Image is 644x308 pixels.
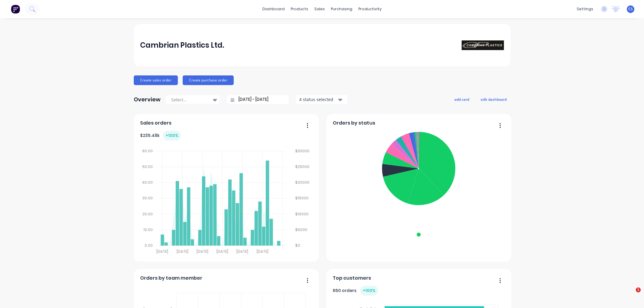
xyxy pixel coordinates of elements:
[140,119,171,127] span: Sales orders
[296,227,308,232] tspan: $5000
[636,287,641,292] span: 1
[311,5,328,14] div: sales
[145,243,153,248] tspan: 0.00
[574,5,596,14] div: settings
[477,95,511,103] button: edit dashboard
[296,164,310,169] tspan: $25000
[299,96,337,103] div: 4 status selected
[288,5,311,14] div: products
[623,287,638,302] iframe: Intercom live chat
[140,131,181,141] div: $ 235.48k
[143,211,153,217] tspan: 20.00
[134,94,161,106] div: Overview
[142,164,153,169] tspan: 50.00
[296,180,310,185] tspan: $20000
[296,196,309,201] tspan: $15000
[296,95,347,104] button: 4 status selected
[296,211,309,217] tspan: $10000
[450,95,473,103] button: add card
[143,227,153,232] tspan: 10.00
[134,75,178,85] button: Create sales order
[156,249,168,254] tspan: [DATE]
[217,249,229,254] tspan: [DATE]
[183,75,234,85] button: Create purchase order
[142,180,153,185] tspan: 40.00
[328,5,355,14] div: purchasing
[197,249,208,254] tspan: [DATE]
[355,5,385,14] div: productivity
[333,286,378,296] div: 650 orders
[140,275,202,282] span: Orders by team member
[140,39,224,51] div: Cambrian Plastics Ltd.
[177,249,188,254] tspan: [DATE]
[163,131,181,141] div: + 100 %
[333,275,371,282] span: Top customers
[142,148,153,154] tspan: 60.00
[237,249,248,254] tspan: [DATE]
[257,249,268,254] tspan: [DATE]
[360,286,378,296] div: + 100 %
[628,6,633,12] span: CS
[259,5,288,14] a: dashboard
[462,40,504,50] img: Cambrian Plastics Ltd.
[143,196,153,201] tspan: 30.00
[296,148,310,154] tspan: $30000
[333,119,375,127] span: Orders by status
[11,5,20,14] img: Factory
[296,243,300,248] tspan: $0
